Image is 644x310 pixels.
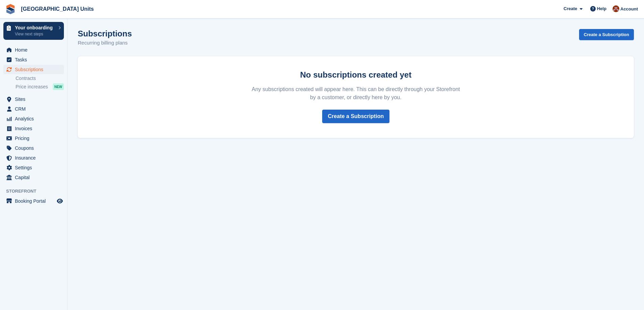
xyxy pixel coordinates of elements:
[620,6,638,12] span: Account
[15,173,55,182] span: Capital
[3,163,64,172] a: menu
[3,124,64,133] a: menu
[3,55,64,64] a: menu
[3,22,64,40] a: Your onboarding View next steps
[15,55,55,64] span: Tasks
[613,5,619,12] img: Laura Clinnick
[300,70,411,79] strong: No subscriptions created yet
[53,83,64,90] div: NEW
[15,94,55,104] span: Sites
[322,110,389,123] a: Create a Subscription
[15,163,55,172] span: Settings
[78,29,132,38] h1: Subscriptions
[3,173,64,182] a: menu
[3,143,64,153] a: menu
[3,114,64,123] a: menu
[16,84,48,90] span: Price increases
[579,29,634,40] a: Create a Subscription
[16,75,64,82] a: Contracts
[15,65,55,74] span: Subscriptions
[3,65,64,74] a: menu
[15,153,55,163] span: Insurance
[18,3,96,15] a: [GEOGRAPHIC_DATA] Units
[15,45,55,55] span: Home
[597,5,606,12] span: Help
[3,45,64,55] a: menu
[56,197,64,205] a: Preview store
[15,143,55,153] span: Coupons
[16,83,64,90] a: Price increases NEW
[78,39,132,47] p: Recurring billing plans
[15,114,55,123] span: Analytics
[3,196,64,206] a: menu
[15,124,55,133] span: Invoices
[5,4,16,14] img: stora-icon-8386f47178a22dfd0bd8f6a31ec36ba5ce8667c1dd55bd0f319d3a0aa187defe.svg
[15,104,55,114] span: CRM
[3,153,64,163] a: menu
[15,25,55,30] p: Your onboarding
[3,134,64,143] a: menu
[249,85,463,102] p: Any subscriptions created will appear here. This can be directly through your Storefront by a cus...
[15,134,55,143] span: Pricing
[3,94,64,104] a: menu
[564,5,577,12] span: Create
[15,196,55,206] span: Booking Portal
[6,188,67,195] span: Storefront
[3,104,64,114] a: menu
[15,31,55,37] p: View next steps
